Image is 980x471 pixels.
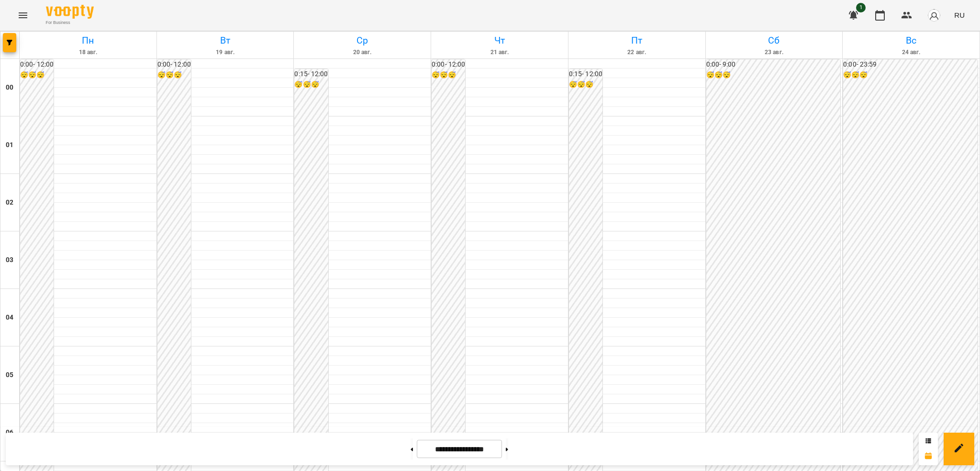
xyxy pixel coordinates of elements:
h6: 0:00 - 23:59 [843,59,978,70]
h6: Сб [707,33,841,48]
span: 1 [856,3,866,12]
h6: Пн [21,33,155,48]
h6: 24 авг. [844,48,978,57]
h6: 21 авг. [433,48,567,57]
span: For Business [46,20,94,26]
h6: 00 [6,82,13,93]
h6: 19 авг. [158,48,292,57]
h6: 0:00 - 9:00 [706,59,841,70]
h6: 😴😴😴 [432,70,465,80]
h6: 😴😴😴 [706,70,841,80]
h6: 18 авг. [21,48,155,57]
h6: 😴😴😴 [20,70,54,80]
h6: 03 [6,255,13,265]
h6: Ср [295,33,429,48]
h6: 02 [6,197,13,208]
h6: 04 [6,312,13,323]
h6: Вт [158,33,292,48]
h6: 0:00 - 12:00 [432,59,465,70]
h6: 0:00 - 12:00 [157,59,191,70]
h6: 😴😴😴 [294,80,328,90]
h6: 01 [6,140,13,150]
h6: 0:15 - 12:00 [294,69,328,80]
h6: 22 авг. [570,48,704,57]
h6: 0:00 - 12:00 [20,59,54,70]
img: avatar_s.png [927,9,941,22]
h6: 0:15 - 12:00 [569,69,602,80]
h6: 😴😴😴 [843,70,978,80]
span: RU [954,10,965,20]
h6: Чт [433,33,567,48]
h6: 20 авг. [295,48,429,57]
button: Menu [11,4,34,27]
h6: Пт [570,33,704,48]
h6: 😴😴😴 [157,70,191,80]
h6: Вс [844,33,978,48]
h6: 😴😴😴 [569,80,602,90]
h6: 05 [6,370,13,380]
h6: 23 авг. [707,48,841,57]
img: Voopty Logo [46,5,94,19]
button: RU [950,6,969,24]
